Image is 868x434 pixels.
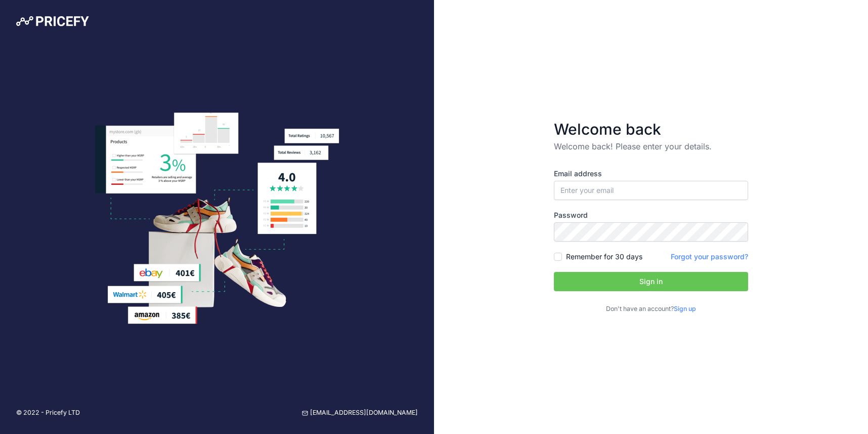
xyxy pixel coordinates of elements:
[554,140,748,152] p: Welcome back! Please enter your details.
[554,181,748,200] input: Enter your email
[554,169,748,179] label: Email address
[674,305,696,312] a: Sign up
[302,408,418,418] a: [EMAIL_ADDRESS][DOMAIN_NAME]
[554,210,748,220] label: Password
[554,304,748,314] p: Don't have an account?
[566,252,642,262] label: Remember for 30 days
[671,252,748,261] a: Forgot your password?
[554,272,748,291] button: Sign in
[16,16,89,26] img: Pricefy
[16,408,80,418] p: © 2022 - Pricefy LTD
[554,120,748,138] h3: Welcome back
